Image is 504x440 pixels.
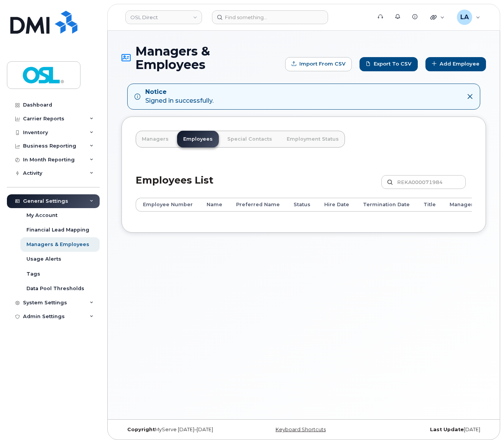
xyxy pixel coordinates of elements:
[177,131,219,148] a: Employees
[287,198,317,212] th: Status
[200,198,229,212] th: Name
[145,88,213,105] div: Signed in successfully.
[360,57,418,71] a: Export to CSV
[121,427,243,433] div: MyServe [DATE]–[DATE]
[121,44,281,71] h1: Managers & Employees
[136,198,200,212] th: Employee Number
[417,198,443,212] th: Title
[317,198,356,212] th: Hire Date
[443,198,480,212] th: Manager
[221,131,278,148] a: Special Contacts
[136,131,175,148] a: Managers
[356,198,417,212] th: Termination Date
[281,131,345,148] a: Employment Status
[425,57,486,71] a: Add Employee
[229,198,287,212] th: Preferred Name
[430,427,464,432] strong: Last Update
[136,175,213,198] h2: Employees List
[364,427,486,433] div: [DATE]
[127,427,155,432] strong: Copyright
[285,57,352,71] form: Import from CSV
[276,427,326,432] a: Keyboard Shortcuts
[145,88,213,97] strong: Notice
